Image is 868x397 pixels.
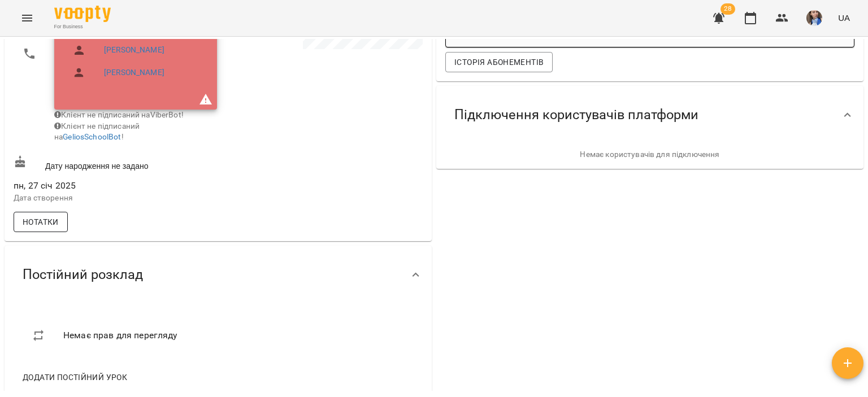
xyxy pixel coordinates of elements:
span: Підключення користувачів платформи [454,106,698,124]
a: [PERSON_NAME] [104,45,164,56]
span: 28 [721,3,735,15]
button: Історія абонементів [445,52,553,72]
a: GeliosSchoolBot [63,132,121,141]
div: Підключення користувачів платформи [436,86,863,144]
span: UA [838,12,850,24]
span: пн, 27 січ 2025 [14,179,216,193]
span: For Business [54,23,111,30]
img: 727e98639bf378bfedd43b4b44319584.jpeg [806,10,822,26]
p: Дата створення [14,193,216,204]
p: Немає користувачів для підключення [445,149,854,160]
button: Menu [14,5,41,32]
a: [PERSON_NAME] [104,67,164,78]
span: Постійний розклад [23,266,143,283]
img: Voopty Logo [54,6,111,22]
div: Дату народження не задано [11,153,218,174]
button: UA [834,7,854,28]
span: Історія абонементів [454,55,544,69]
div: Постійний розклад [5,246,432,304]
span: Клієнт не підписаний на ViberBot! [54,110,184,119]
span: Клієнт не підписаний на ! [54,121,140,142]
span: Немає прав для перегляду [63,329,177,342]
span: Нотатки [23,215,59,229]
button: Додати постійний урок [18,367,132,387]
span: Додати постійний урок [23,370,127,384]
button: Нотатки [14,212,68,232]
